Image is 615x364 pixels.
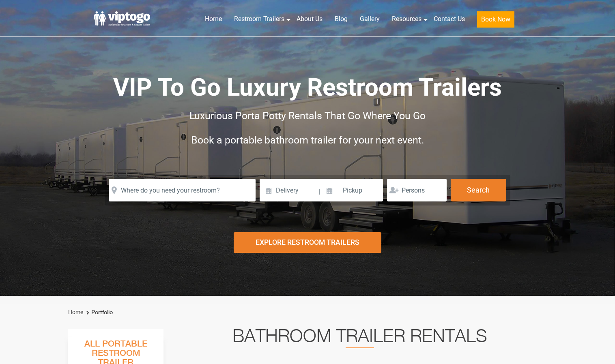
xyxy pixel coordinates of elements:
[354,10,386,28] a: Gallery
[189,110,426,122] span: Luxurious Porta Potty Rentals That Go Where You Go
[228,10,290,28] a: Restroom Trailers
[174,329,545,348] h2: Bathroom Trailer Rentals
[451,179,506,201] button: Search
[290,10,329,28] a: About Us
[113,73,502,102] span: VIP To Go Luxury Restroom Trailers
[477,11,514,28] button: Book Now
[387,179,447,201] input: Persons
[329,10,354,28] a: Blog
[386,10,428,28] a: Resources
[84,308,113,317] li: Portfolio
[109,179,256,201] input: Where do you need your restroom?
[321,179,383,201] input: Pickup
[319,179,320,205] span: |
[234,232,381,253] div: Explore Restroom Trailers
[428,10,471,28] a: Contact Us
[260,179,318,201] input: Delivery
[199,10,228,28] a: Home
[68,309,83,315] a: Home
[191,134,424,146] span: Book a portable bathroom trailer for your next event.
[471,10,520,32] a: Book Now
